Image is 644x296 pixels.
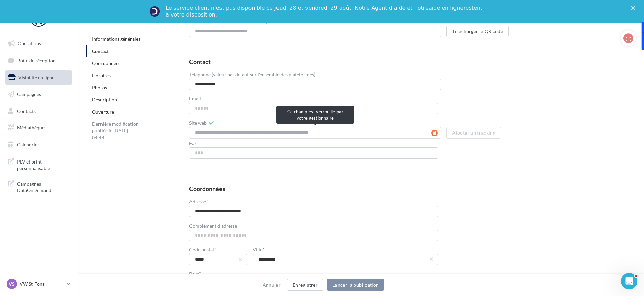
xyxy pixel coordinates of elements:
[189,224,237,228] label: Complément d'adresse
[18,40,41,46] span: Opérations
[18,75,54,80] span: Visibilité en ligne
[189,121,207,125] label: Site web
[260,281,283,289] button: Annuler
[17,179,69,194] span: Campagnes DataOnDemand
[189,247,247,252] label: Code postal
[446,26,509,37] button: Télécharger le QR code
[4,138,74,152] a: Calendrier
[9,280,15,287] span: VS
[189,199,208,204] label: Adresse
[4,87,74,101] a: Campagnes
[92,85,107,90] a: Photos
[17,108,36,114] span: Contacts
[287,279,323,291] button: Enregistrer
[253,247,438,252] label: Ville
[17,57,56,63] span: Boîte de réception
[276,106,354,124] div: Ce champ est verrouillé par votre gestionnaire
[4,70,74,85] a: Visibilité en ligne
[621,273,637,289] iframe: Intercom live chat
[92,72,111,78] a: Horaires
[166,5,484,18] div: Le service client n'est pas disponible ce jeudi 28 et vendredi 29 août. Notre Agent d'aide et not...
[189,186,225,192] div: Coordonnées
[189,271,201,276] label: Pays
[92,109,114,115] a: Ouverture
[86,118,146,144] div: Dernière modification publiée le [DATE] 04:44
[4,53,74,68] a: Boîte de réception
[5,277,72,290] a: VS VW St-Fons
[446,127,501,139] button: Ajouter un tracking
[17,142,39,147] span: Calendrier
[4,177,74,197] a: Campagnes DataOnDemand
[4,154,74,174] a: PLV et print personnalisable
[20,280,64,287] p: VW St-Fons
[189,96,201,101] label: Email
[327,279,384,291] button: Lancer la publication
[92,36,140,42] a: Informations générales
[4,104,74,118] a: Contacts
[149,6,160,17] img: Profile image for Service-Client
[17,91,41,97] span: Campagnes
[4,36,74,51] a: Opérations
[92,97,117,102] a: Description
[189,19,272,24] label: Lien direct de sollicitation d'avis Google
[92,48,109,54] a: Contact
[17,125,45,130] span: Médiathèque
[189,72,315,77] label: Téléphone (valeur par défaut sur l'ensemble des plateformes)
[4,121,74,135] a: Médiathèque
[189,141,197,146] label: Fax
[429,5,463,11] a: aide en ligne
[92,60,120,66] a: Coordonnées
[17,157,69,172] span: PLV et print personnalisable
[189,59,211,65] div: Contact
[631,6,638,10] div: Fermer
